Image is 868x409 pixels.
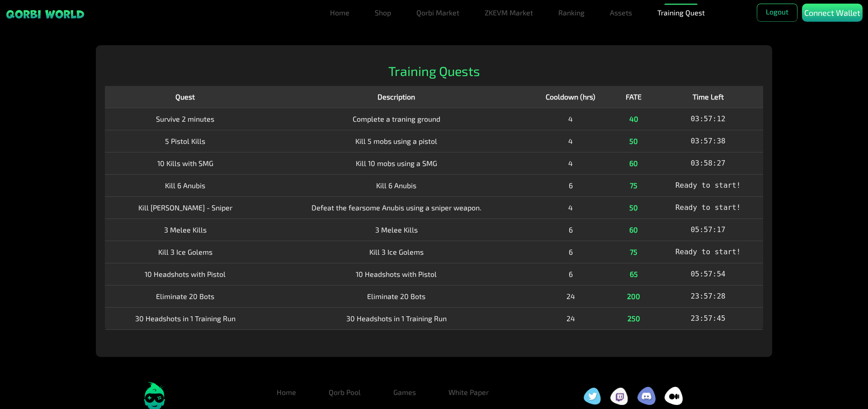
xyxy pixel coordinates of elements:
[266,263,527,285] td: 10 Headshots with Pistol
[105,241,266,263] td: Kill 3 Ice Golems
[620,269,647,280] div: 65
[105,108,266,130] td: Survive 2 minutes
[620,291,647,302] div: 200
[620,224,647,235] div: 60
[653,219,763,241] td: 05:57:17
[675,247,741,256] span: Ready to start!
[105,219,266,241] td: 3 Melee Kills
[804,7,860,19] p: Connect Wallet
[527,263,615,285] td: 6
[386,383,423,401] a: Games
[481,4,537,22] a: ZKEVM Market
[757,4,797,22] button: Logout
[675,203,741,212] span: Ready to start!
[555,4,588,22] a: Ranking
[527,130,615,152] td: 4
[675,181,741,190] span: Ready to start!
[527,219,615,241] td: 6
[620,313,647,324] div: 250
[653,285,763,307] td: 23:57:28
[105,285,266,307] td: Eliminate 20 Bots
[266,130,527,152] td: Kill 5 mobs using a pistol
[665,387,683,405] img: social icon
[105,63,763,79] h2: Training Quests
[266,152,527,174] td: Kill 10 mobs using a SMG
[620,158,647,169] div: 60
[653,152,763,174] td: 03:58:27
[527,307,615,329] td: 24
[527,241,615,263] td: 6
[326,4,353,22] a: Home
[610,387,628,405] img: social icon
[266,307,527,329] td: 30 Headshots in 1 Training Run
[653,307,763,329] td: 23:57:45
[321,383,368,401] a: Qorb Pool
[105,174,266,196] td: Kill 6 Anubis
[527,196,615,219] td: 4
[105,196,266,219] td: Kill [PERSON_NAME] - Sniper
[527,174,615,196] td: 6
[614,86,653,108] th: FATE
[266,174,527,196] td: Kill 6 Anubis
[583,387,601,405] img: social icon
[269,383,303,401] a: Home
[266,196,527,219] td: Defeat the fearsome Anubis using a sniper weapon.
[620,202,647,213] div: 50
[653,108,763,130] td: 03:57:12
[441,383,496,401] a: White Paper
[620,136,647,147] div: 50
[527,152,615,174] td: 4
[606,4,636,22] a: Assets
[653,263,763,285] td: 05:57:54
[620,247,647,257] div: 75
[266,86,527,108] th: Description
[527,108,615,130] td: 4
[413,4,463,22] a: Qorbi Market
[105,307,266,329] td: 30 Headshots in 1 Training Run
[654,4,708,22] a: Training Quest
[266,285,527,307] td: Eliminate 20 Bots
[527,285,615,307] td: 24
[266,108,527,130] td: Complete a traning ground
[620,180,647,191] div: 75
[266,219,527,241] td: 3 Melee Kills
[637,387,656,405] img: social icon
[527,86,615,108] th: Cooldown (hrs)
[653,86,763,108] th: Time Left
[266,241,527,263] td: Kill 3 Ice Golems
[5,9,85,19] img: sticky brand-logo
[620,114,647,124] div: 40
[105,130,266,152] td: 5 Pistol Kills
[105,263,266,285] td: 10 Headshots with Pistol
[105,86,266,108] th: Quest
[653,130,763,152] td: 03:57:38
[105,152,266,174] td: 10 Kills with SMG
[371,4,395,22] a: Shop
